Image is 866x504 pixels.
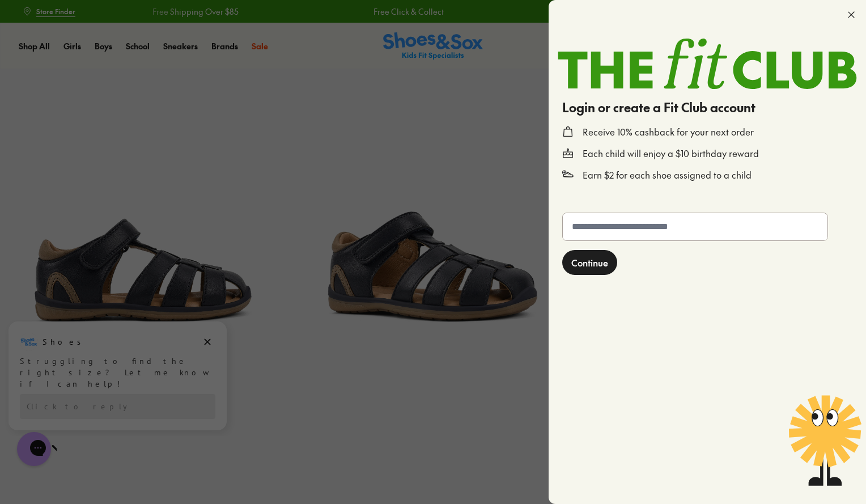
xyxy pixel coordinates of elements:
button: Continue [562,250,617,275]
p: Receive 10% cashback for your next order [583,126,754,138]
h3: Shoes [43,16,87,28]
img: TheFitClub_Landscape_2a1d24fe-98f1-4588-97ac-f3657bedce49.svg [558,39,857,89]
p: Each child will enjoy a $10 birthday reward [583,147,759,160]
span: Continue [571,256,608,269]
div: Message from Shoes. Struggling to find the right size? Let me know if I can help! [9,13,227,70]
h4: Login or create a Fit Club account [562,98,852,117]
button: Dismiss campaign [199,14,215,30]
div: Reply to the campaigns [20,74,215,99]
img: Shoes logo [20,13,38,31]
div: Struggling to find the right size? Let me know if I can help! [20,36,215,70]
button: Close gorgias live chat [6,4,40,38]
p: Earn $2 for each shoe assigned to a child [583,169,752,181]
div: Campaign message [9,2,227,111]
